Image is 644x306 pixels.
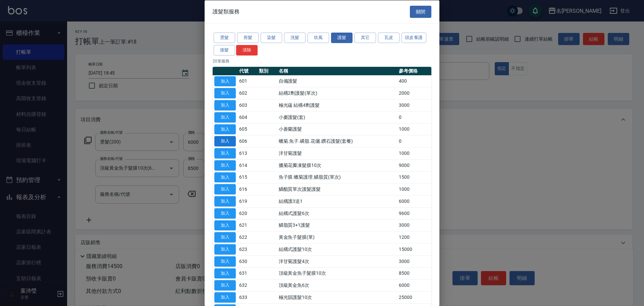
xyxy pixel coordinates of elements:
[277,99,397,111] td: 極光蘊 結構4劑護髮
[213,8,239,15] span: 護髮類服務
[237,195,257,207] td: 619
[214,100,236,111] button: 加入
[214,280,236,291] button: 加入
[237,123,257,135] td: 605
[236,45,258,55] button: 清除
[214,292,236,303] button: 加入
[397,147,431,159] td: 1000
[237,159,257,171] td: 614
[237,183,257,195] td: 616
[277,219,397,231] td: 鱗脂質3+1護髮
[237,279,257,291] td: 632
[214,160,236,170] button: 加入
[355,33,376,43] button: 其它
[214,268,236,278] button: 加入
[214,232,236,243] button: 加入
[277,243,397,255] td: 結構式護髮10次
[397,135,431,147] td: 0
[214,112,236,122] button: 加入
[277,123,397,135] td: 小蒼蘭護髮
[213,58,431,64] p: 20 筆服務
[277,135,397,147] td: 蠟菊.魚子.磷脂.花儷.鑽石護髮(套餐)
[214,124,236,134] button: 加入
[237,87,257,99] td: 602
[214,33,235,43] button: 燙髮
[284,33,306,43] button: 洗髮
[331,33,353,43] button: 護髮
[397,67,431,75] th: 參考價格
[214,220,236,230] button: 加入
[237,111,257,123] td: 604
[397,159,431,171] td: 9000
[237,33,259,43] button: 剪髮
[237,171,257,183] td: 615
[237,99,257,111] td: 603
[397,219,431,231] td: 3000
[214,208,236,218] button: 加入
[277,267,397,279] td: 頂級黃金魚子髮膜10次
[214,45,235,55] button: 接髮
[277,195,397,207] td: 結構護3送1
[397,255,431,267] td: 3000
[397,291,431,303] td: 25000
[410,5,431,18] button: 關閉
[397,87,431,99] td: 2000
[397,183,431,195] td: 1000
[397,99,431,111] td: 3000
[214,148,236,159] button: 加入
[237,67,257,75] th: 代號
[277,67,397,75] th: 名稱
[261,33,282,43] button: 染髮
[401,33,426,43] button: 頭皮養護
[277,255,397,267] td: 洋甘菊護髮4次
[277,75,397,87] td: 自備護髮
[397,231,431,243] td: 1200
[214,196,236,207] button: 加入
[214,256,236,266] button: 加入
[277,111,397,123] td: 小麥護髮(套)
[397,195,431,207] td: 6000
[277,183,397,195] td: 鱗酯質單次護髮護髮
[277,291,397,303] td: 極光韻護髮10次
[378,33,399,43] button: 瓦皮
[397,123,431,135] td: 1000
[308,33,329,43] button: 吹風
[277,231,397,243] td: 黃金魚子髮膜(單)
[277,159,397,171] td: 臘菊花瓣凍髮膜10次
[257,67,277,75] th: 類別
[237,219,257,231] td: 621
[237,267,257,279] td: 631
[237,243,257,255] td: 623
[277,171,397,183] td: 魚子膜.蠟菊護理.鱗脂質(單次)
[237,207,257,219] td: 620
[214,244,236,255] button: 加入
[397,243,431,255] td: 15000
[397,207,431,219] td: 9600
[277,279,397,291] td: 頂級黃金魚6次
[214,76,236,86] button: 加入
[237,135,257,147] td: 606
[277,207,397,219] td: 結構式護髮6次
[237,75,257,87] td: 601
[397,267,431,279] td: 8500
[397,279,431,291] td: 6000
[277,87,397,99] td: 結構2劑護髮(單次)
[214,88,236,98] button: 加入
[237,147,257,159] td: 613
[214,172,236,182] button: 加入
[397,111,431,123] td: 0
[214,136,236,146] button: 加入
[214,184,236,194] button: 加入
[397,75,431,87] td: 400
[277,147,397,159] td: 洋甘菊護髮
[397,171,431,183] td: 1500
[237,291,257,303] td: 633
[237,231,257,243] td: 622
[237,255,257,267] td: 630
